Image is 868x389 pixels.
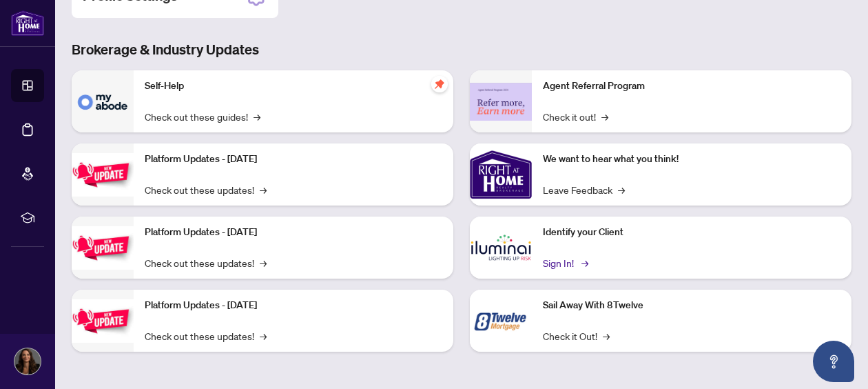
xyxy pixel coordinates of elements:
[603,328,610,343] span: →
[14,348,41,375] img: Profile Icon
[145,328,267,343] a: Check out these updates!→
[543,255,586,270] a: Sign In!→
[145,225,442,240] p: Platform Updates - [DATE]
[431,76,448,92] span: pushpin
[11,10,44,36] img: logo
[543,182,625,197] a: Leave Feedback→
[145,152,442,167] p: Platform Updates - [DATE]
[618,182,625,197] span: →
[470,143,532,206] img: We want to hear what you think!
[72,153,134,197] img: Platform Updates - July 21, 2025
[543,225,840,240] p: Identify your Client
[543,109,608,124] a: Check it out!→
[543,152,840,167] p: We want to hear what you think!
[145,109,260,124] a: Check out these guides!→
[601,109,608,124] span: →
[543,79,840,94] p: Agent Referral Program
[72,40,851,59] h3: Brokerage & Industry Updates
[260,255,267,270] span: →
[543,328,610,343] a: Check it Out!→
[260,182,267,197] span: →
[470,217,532,279] img: Identify your Client
[72,226,134,270] img: Platform Updates - July 8, 2025
[145,182,267,197] a: Check out these updates!→
[72,299,134,343] img: Platform Updates - June 23, 2025
[145,255,267,270] a: Check out these updates!→
[254,109,260,124] span: →
[145,298,442,313] p: Platform Updates - [DATE]
[145,79,442,94] p: Self-Help
[72,70,134,132] img: Self-Help
[543,298,840,313] p: Sail Away With 8Twelve
[813,341,854,382] button: Open asap
[470,83,532,121] img: Agent Referral Program
[470,290,532,352] img: Sail Away With 8Twelve
[260,328,267,343] span: →
[581,255,588,270] span: →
